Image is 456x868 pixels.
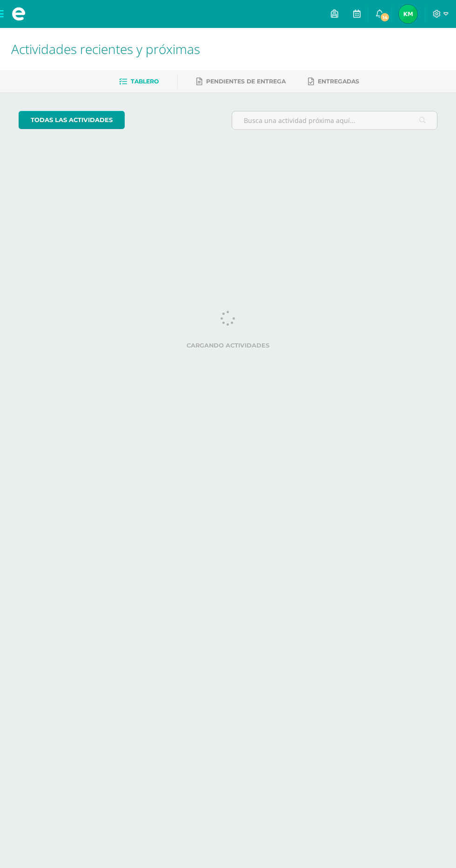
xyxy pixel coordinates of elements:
span: 14 [380,12,390,22]
input: Busca una actividad próxima aquí... [232,111,437,130]
span: Tablero [131,78,159,85]
img: 7300ad391bb992a97d196bdac7d37d7e.png [399,5,417,23]
span: Actividades recientes y próximas [11,40,200,58]
a: Tablero [119,74,159,89]
a: Entregadas [308,74,359,89]
span: Entregadas [318,78,359,85]
span: Pendientes de entrega [206,78,286,85]
a: todas las Actividades [19,111,125,129]
a: Pendientes de entrega [196,74,286,89]
label: Cargando actividades [19,342,437,349]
